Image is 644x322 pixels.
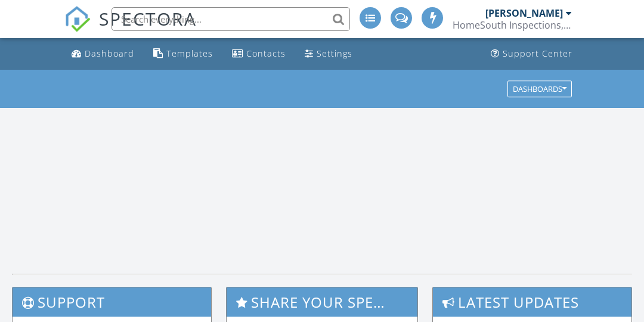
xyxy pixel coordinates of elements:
a: Dashboard [67,43,139,65]
h3: Share Your Spectora Experience [227,287,418,317]
a: Settings [300,43,357,65]
a: SPECTORA [64,16,197,41]
div: Contacts [246,48,286,59]
h3: Support [13,287,211,317]
a: Templates [148,43,218,65]
h3: Latest Updates [433,287,631,317]
div: HomeSouth Inspections, LLC [453,19,572,31]
span: SPECTORA [99,6,197,31]
a: Contacts [227,43,290,65]
div: Dashboard [85,48,134,59]
div: Settings [317,48,352,59]
div: Templates [166,48,213,59]
div: Support Center [503,48,572,59]
div: [PERSON_NAME] [485,7,563,19]
img: The Best Home Inspection Software - Spectora [64,6,91,32]
div: Dashboards [513,85,566,93]
button: Dashboards [507,80,572,97]
a: Support Center [486,43,577,65]
input: Search everything... [112,7,350,31]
